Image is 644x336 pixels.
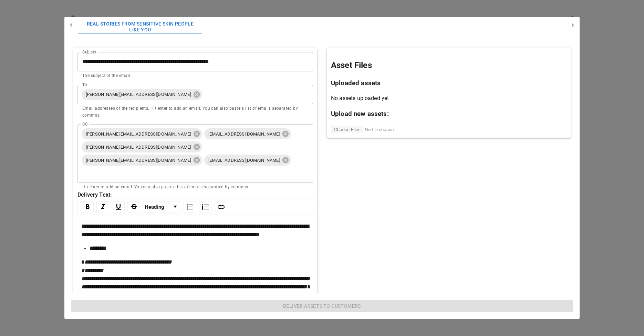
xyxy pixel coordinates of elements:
label: CC [82,121,87,127]
div: [PERSON_NAME][EMAIL_ADDRESS][DOMAIN_NAME] [82,128,202,139]
span: [PERSON_NAME][EMAIL_ADDRESS][DOMAIN_NAME] [82,156,195,164]
span: [EMAIL_ADDRESS][DOMAIN_NAME] [204,130,284,138]
div: Underline [112,201,125,213]
div: [PERSON_NAME][EMAIL_ADDRESS][DOMAIN_NAME] [82,141,202,152]
span: [PERSON_NAME][EMAIL_ADDRESS][DOMAIN_NAME] [82,143,195,151]
div: rdw-link-control [213,201,229,213]
p: Email addresses of the recipients. Hit enter to add an email. You can also paste a list of emails... [82,105,308,119]
a: Block Type [143,202,181,212]
div: rdw-block-control [142,201,182,213]
span: [PERSON_NAME][EMAIL_ADDRESS][DOMAIN_NAME] [82,90,195,98]
button: Real Stories From Sensitive Skin People Like You [78,17,202,37]
div: rdw-toolbar [77,199,313,215]
div: rdw-dropdown [143,201,181,213]
div: Link [215,201,227,213]
span: [PERSON_NAME][EMAIL_ADDRESS][DOMAIN_NAME] [82,130,195,138]
div: Ordered [199,201,212,213]
div: [PERSON_NAME][EMAIL_ADDRESS][DOMAIN_NAME] [82,89,202,100]
div: [EMAIL_ADDRESS][DOMAIN_NAME] [204,155,291,166]
div: Bold [81,201,94,213]
div: rdw-wrapper [77,199,313,297]
div: rdw-inline-control [80,201,142,213]
h3: Upload new assets: [331,109,567,119]
h2: Asset Files [331,59,567,71]
div: Unordered [184,201,196,213]
label: To [82,82,87,88]
span: [EMAIL_ADDRESS][DOMAIN_NAME] [204,156,284,164]
strong: Delivery Text: [77,191,112,198]
h3: Uploaded assets [331,78,567,88]
p: No assets uploaded yet [331,94,567,102]
div: Strikethrough [127,201,140,213]
label: Subject [82,49,96,55]
div: rdw-editor [81,222,310,291]
div: rdw-list-control [182,201,213,213]
p: The subject of the email. [82,72,308,79]
p: Hit enter to add an email. You can also paste a list of emails separated by commas. [82,184,308,191]
div: Italic [96,201,109,213]
div: [EMAIL_ADDRESS][DOMAIN_NAME] [204,128,291,139]
div: [PERSON_NAME][EMAIL_ADDRESS][DOMAIN_NAME] [82,155,202,166]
